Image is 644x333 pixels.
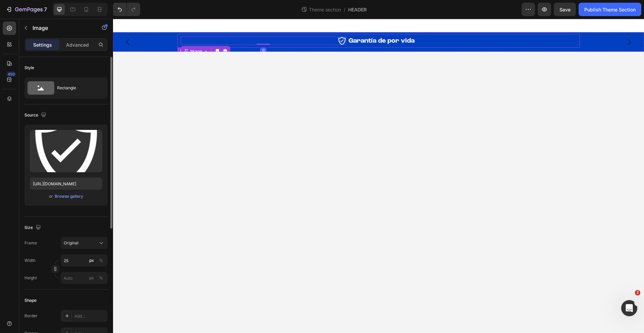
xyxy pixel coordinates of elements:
div: % [99,275,103,281]
div: Style [24,65,34,71]
button: % [88,256,96,265]
div: 0 [147,29,154,34]
button: Carousel Next Arrow [507,14,526,33]
label: Frame [24,240,37,246]
span: Save [559,7,571,12]
input: px% [61,272,108,284]
div: Undo/Redo [113,3,140,16]
div: 450 [6,72,16,77]
input: px% [61,254,108,267]
iframe: Design area [113,19,644,333]
span: Original [64,240,78,246]
div: Source [24,111,48,120]
div: Browse gallery [55,193,83,199]
button: px [97,256,105,265]
div: Shape [24,297,37,303]
span: / [344,6,345,13]
span: or [49,192,53,200]
button: Browse gallery [54,193,84,200]
button: % [88,274,96,282]
p: 7 [44,5,47,13]
span: Garantía de por vida [235,19,302,26]
div: Row [66,30,77,36]
p: Settings [33,41,52,48]
button: Publish Theme Section [579,3,641,16]
span: Theme section [308,6,342,13]
img: preview-image [30,130,102,172]
label: Width [24,257,36,264]
p: Image [33,24,90,32]
div: Size [24,223,42,232]
button: 7 [3,3,50,16]
div: Border [24,313,38,319]
button: Original [61,237,108,249]
button: px [97,274,105,282]
p: Advanced [66,41,89,48]
div: Publish Theme Section [584,6,636,13]
span: 2 [635,290,640,295]
div: px [89,257,94,264]
button: Save [554,3,576,16]
label: Height [24,275,37,281]
input: https://example.com/image.jpg [30,178,102,190]
div: Rectangle [57,80,98,96]
span: HEADER [348,6,367,13]
div: px [89,275,94,281]
iframe: Intercom live chat [621,300,637,316]
div: % [99,257,103,264]
div: Add... [74,313,106,319]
